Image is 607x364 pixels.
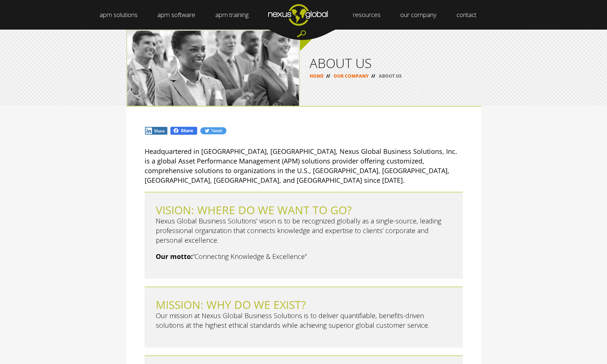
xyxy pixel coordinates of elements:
h1: ABOUT US [310,57,472,70]
p: Nexus Global Business Solutions’ vision is to be recognized globally as a single-source, leading ... [156,216,452,245]
img: Tw.jpg [200,127,226,135]
span: // [369,73,378,79]
p: “Connecting Knowledge & Excellence” [156,252,452,261]
h2: VISION: WHERE DO WE WANT TO GO? [156,204,452,216]
a: OUR COMPANY [334,73,369,79]
img: Fb.png [170,126,198,135]
span: // [324,73,333,79]
h2: MISSION: WHY DO WE EXIST? [156,299,452,311]
p: Headquartered in [GEOGRAPHIC_DATA], [GEOGRAPHIC_DATA], Nexus Global Business Solutions, Inc. is a... [145,146,463,185]
p: Our mission at Nexus Global Business Solutions is to deliver quantifiable, benefits-driven soluti... [156,311,452,330]
strong: Our motto: [156,252,193,261]
img: In.jpg [145,127,168,135]
a: HOME [310,73,324,79]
